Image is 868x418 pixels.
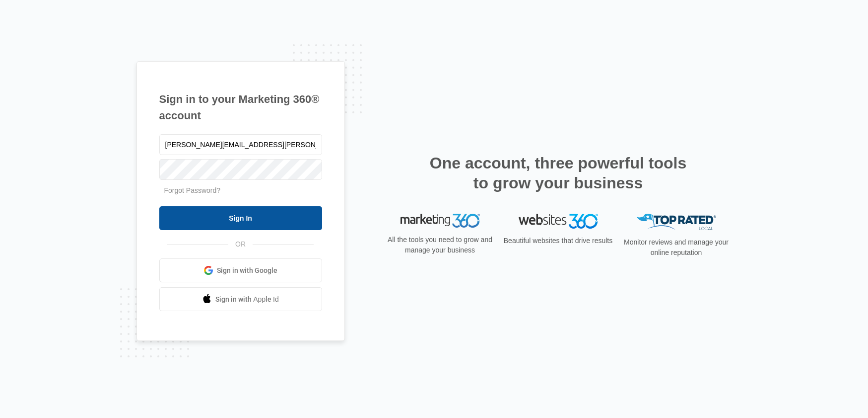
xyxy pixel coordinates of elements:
[215,294,279,305] span: Sign in with Apple Id
[159,206,322,230] input: Sign In
[401,214,480,228] img: Marketing 360
[228,239,253,250] span: OR
[503,236,614,246] p: Beautiful websites that drive results
[164,186,221,194] a: Forgot Password?
[159,287,322,311] a: Sign in with Apple Id
[637,214,716,230] img: Top Rated Local
[385,235,496,255] p: All the tools you need to grow and manage your business
[621,237,732,258] p: Monitor reviews and manage your online reputation
[159,258,322,282] a: Sign in with Google
[159,91,322,124] h1: Sign in to your Marketing 360® account
[217,265,277,276] span: Sign in with Google
[159,134,322,155] input: Email
[519,214,598,228] img: Websites 360
[427,153,690,193] h2: One account, three powerful tools to grow your business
